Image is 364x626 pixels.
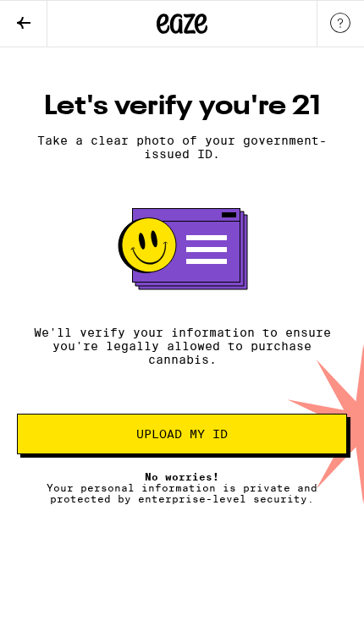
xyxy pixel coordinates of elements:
[136,428,228,440] span: Upload my ID
[17,414,347,454] button: Upload my ID
[17,134,347,161] p: Take a clear photo of your government-issued ID.
[145,471,219,482] span: No worries!
[17,90,347,124] h1: Let's verify you're 21
[17,471,347,504] p: Your personal information is private and protected by enterprise-level security.
[17,326,347,366] p: We'll verify your information to ensure you're legally allowed to purchase cannabis.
